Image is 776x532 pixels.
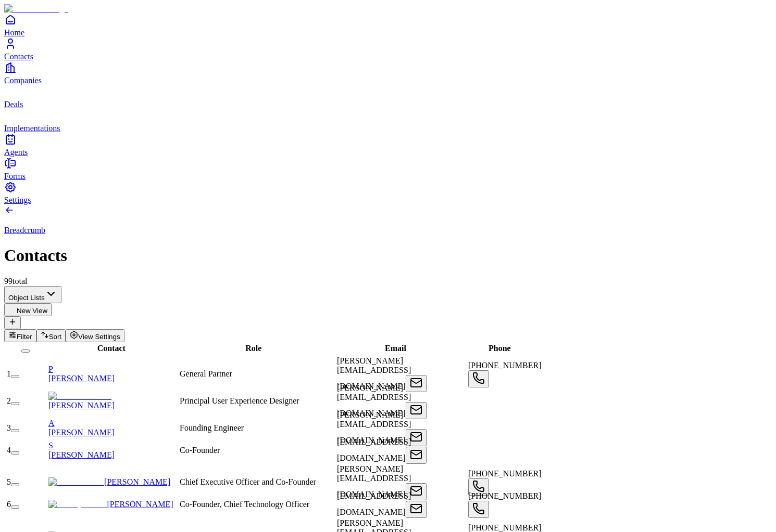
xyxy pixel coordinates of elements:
[4,100,23,109] span: Deals
[48,419,178,437] a: A[PERSON_NAME]
[180,423,244,432] span: Founding Engineer
[48,392,115,410] a: [PERSON_NAME]
[4,76,42,85] span: Companies
[36,329,66,342] button: Sort
[48,365,178,383] a: P[PERSON_NAME]
[48,441,178,450] div: S
[4,4,68,14] img: Item Brain Logo
[406,429,427,446] button: Open
[468,491,541,500] span: [PHONE_NUMBER]
[337,383,411,418] span: [PERSON_NAME][EMAIL_ADDRESS][DOMAIN_NAME]
[4,226,772,235] p: Breadcrumb
[4,246,772,265] h1: Contacts
[468,523,541,532] span: [PHONE_NUMBER]
[385,344,406,353] span: Email
[48,500,173,509] a: [PERSON_NAME]
[337,356,411,391] span: [PERSON_NAME][EMAIL_ADDRESS][DOMAIN_NAME]
[406,501,427,518] button: Open
[48,419,178,428] div: A
[4,329,36,342] button: Filter
[48,441,178,459] a: S[PERSON_NAME]
[48,477,170,486] a: [PERSON_NAME]
[4,277,772,286] div: 99 total
[4,196,31,204] span: Settings
[180,446,220,455] span: Co-Founder
[180,477,316,486] span: Chief Executive Officer and Co-Founder
[7,369,11,378] span: 1
[66,329,124,342] button: View Settings
[468,370,489,387] button: Open
[4,37,772,61] a: Contacts
[406,447,427,464] button: Open
[4,85,772,109] a: deals
[78,333,120,341] span: View Settings
[468,501,489,518] button: Open
[7,396,11,405] span: 2
[4,208,772,235] a: Breadcrumb
[337,410,411,445] span: [PERSON_NAME][EMAIL_ADDRESS][DOMAIN_NAME]
[7,446,11,455] span: 4
[406,402,427,419] button: Open
[245,344,261,353] span: Role
[4,61,772,85] a: Companies
[468,361,541,370] span: [PHONE_NUMBER]
[48,365,178,374] div: P
[4,303,52,316] button: New View
[4,157,772,180] a: Forms
[7,423,11,432] span: 3
[337,491,411,516] span: [EMAIL_ADDRESS][DOMAIN_NAME]
[48,500,107,509] img: Akshay Guthal
[489,344,511,353] span: Phone
[49,333,61,341] span: Sort
[97,344,126,353] span: Contact
[468,478,489,496] button: Open
[180,500,309,509] span: Co-Founder, Chief Technology Officer
[337,437,411,462] span: [EMAIL_ADDRESS][DOMAIN_NAME]
[4,172,26,180] span: Forms
[4,14,772,37] a: Home
[4,109,772,133] a: implementations
[406,483,427,500] button: Open
[48,477,104,487] img: Dario Amodei
[180,369,232,378] span: General Partner
[406,375,427,392] button: Open
[4,28,24,37] span: Home
[7,477,11,486] span: 5
[48,392,111,401] img: Niharika Mishra
[4,133,772,157] a: Agents
[468,469,541,478] span: [PHONE_NUMBER]
[180,396,299,405] span: Principal User Experience Designer
[4,52,33,61] span: Contacts
[4,124,60,133] span: Implementations
[7,500,11,509] span: 6
[17,333,32,341] span: Filter
[4,181,772,204] a: Settings
[4,148,28,157] span: Agents
[337,464,411,499] span: [PERSON_NAME][EMAIL_ADDRESS][DOMAIN_NAME]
